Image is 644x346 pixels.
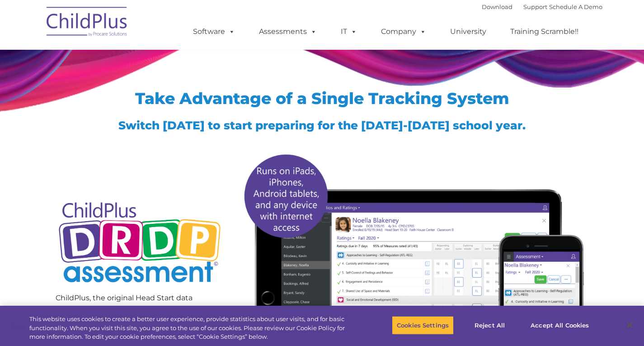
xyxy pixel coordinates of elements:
[501,23,588,41] a: Training Scramble!!
[482,3,602,10] font: |
[250,23,326,41] a: Assessments
[372,23,435,41] a: Company
[332,23,366,41] a: IT
[482,3,512,10] a: Download
[135,89,509,108] span: Take Advantage of a Single Tracking System
[441,23,495,41] a: University
[118,118,526,132] span: Switch [DATE] to start preparing for the [DATE]-[DATE] school year.
[523,3,547,10] a: Support
[29,315,354,341] div: This website uses cookies to create a better user experience, provide statistics about user visit...
[549,3,602,10] a: Schedule A Demo
[184,23,244,41] a: Software
[56,294,212,346] span: ChildPlus, the original Head Start data management software, has combined with the nationally-ren...
[461,316,518,335] button: Reject All
[42,0,132,46] img: ChildPlus by Procare Solutions
[56,192,224,295] img: Copyright - DRDP Logo
[392,316,454,335] button: Cookies Settings
[526,316,594,335] button: Accept All Cookies
[620,315,639,335] button: Close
